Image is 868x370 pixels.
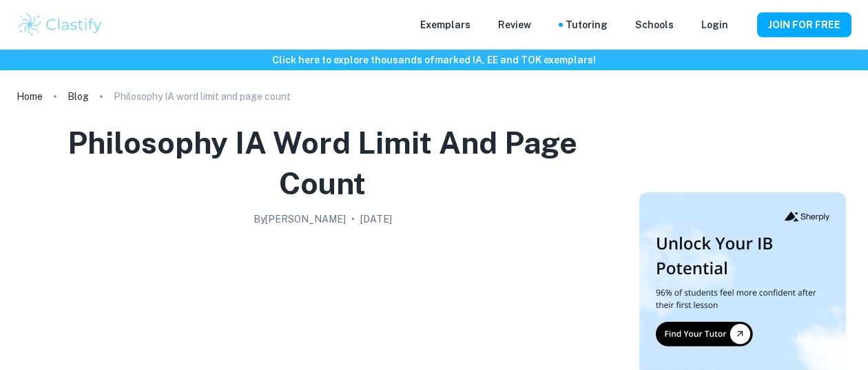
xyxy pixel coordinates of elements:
h6: Click here to explore thousands of marked IA, EE and TOK exemplars ! [3,52,865,68]
p: Philosophy IA word limit and page count [114,89,291,104]
a: Blog [68,87,89,106]
img: Clastify logo [17,11,104,39]
h2: By [PERSON_NAME] [254,212,346,227]
a: Schools [635,17,674,32]
h2: [DATE] [360,212,392,227]
p: Exemplars [420,17,471,32]
button: Help and Feedback [739,21,746,28]
a: Tutoring [566,17,608,32]
h1: Philosophy IA word limit and page count [22,123,623,203]
a: Login [701,17,728,32]
button: JOIN FOR FREE [757,12,851,37]
p: • [351,212,355,227]
a: Home [17,87,43,106]
p: Review [498,17,531,32]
